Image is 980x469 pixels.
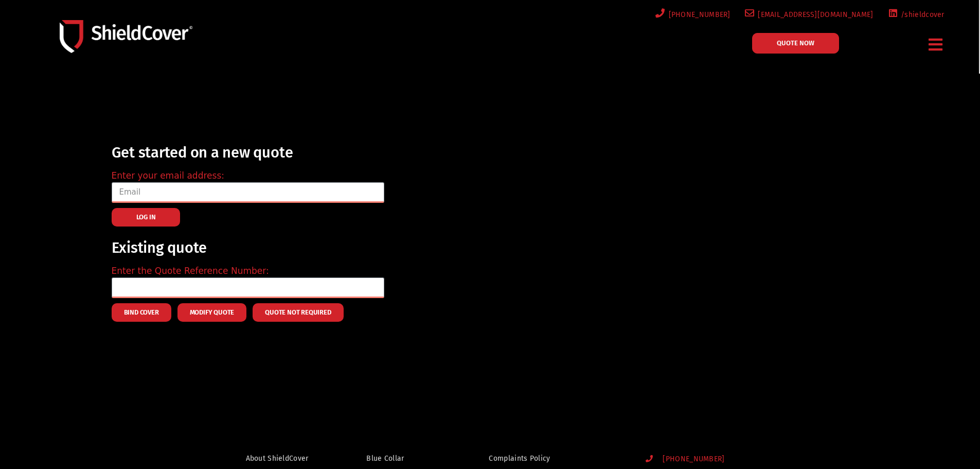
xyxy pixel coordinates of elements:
a: QUOTE NOW [752,33,839,54]
a: About ShieldCover [246,452,323,465]
a: Complaints Policy [489,452,626,465]
span: Blue Collar [366,452,404,465]
a: Blue Collar [366,452,444,465]
span: [EMAIL_ADDRESS][DOMAIN_NAME] [754,8,873,21]
img: Shield-Cover-Underwriting-Australia-logo-full [60,20,192,53]
span: About ShieldCover [246,452,309,465]
span: QUOTE NOW [777,40,814,46]
span: Modify Quote [190,311,235,314]
span: [PHONE_NUMBER] [665,8,730,21]
a: [PHONE_NUMBER] [646,455,772,464]
div: Menu Toggle [925,32,947,57]
span: [PHONE_NUMBER] [654,455,724,464]
label: Enter the Quote Reference Number: [112,265,269,278]
a: [PHONE_NUMBER] [653,8,730,21]
a: /shieldcover [886,8,945,21]
button: Quote Not Required [253,303,343,322]
span: Complaints Policy [489,452,550,465]
button: LOG IN [112,208,181,227]
button: Bind Cover [112,303,171,322]
button: Modify Quote [177,303,247,322]
span: Bind Cover [124,311,159,314]
input: Email [112,182,384,203]
h2: Existing quote [112,240,384,256]
h2: Get started on a new quote [112,145,384,161]
a: [EMAIL_ADDRESS][DOMAIN_NAME] [743,8,874,21]
span: LOG IN [136,216,156,218]
label: Enter your email address: [112,169,224,183]
span: /shieldcover [897,8,945,21]
span: Quote Not Required [265,311,331,314]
